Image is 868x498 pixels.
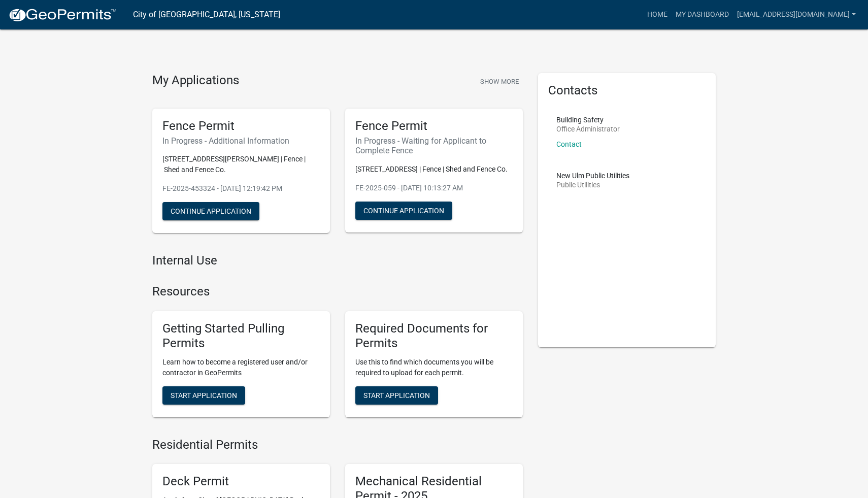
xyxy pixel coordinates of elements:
h5: Contacts [548,83,706,98]
a: My Dashboard [672,5,733,24]
a: City of [GEOGRAPHIC_DATA], [US_STATE] [133,6,280,23]
h6: In Progress - Additional Information [162,136,320,146]
p: Public Utilities [556,181,629,188]
p: Building Safety [556,116,620,123]
p: [STREET_ADDRESS] | Fence | Shed and Fence Co. [355,164,513,175]
h6: In Progress - Waiting for Applicant to Complete Fence [355,136,513,155]
h4: My Applications [152,73,239,88]
span: Start Application [363,391,430,399]
span: Start Application [171,391,237,399]
h5: Fence Permit [162,119,320,134]
a: [EMAIL_ADDRESS][DOMAIN_NAME] [733,5,860,24]
p: FE-2025-059 - [DATE] 10:13:27 AM [355,183,513,193]
h5: Fence Permit [355,119,513,134]
a: Contact [556,140,582,148]
p: Learn how to become a registered user and/or contractor in GeoPermits [162,357,320,378]
p: FE-2025-453324 - [DATE] 12:19:42 PM [162,183,320,194]
p: Office Administrator [556,125,620,132]
h4: Residential Permits [152,438,523,452]
button: Show More [476,73,523,90]
h5: Getting Started Pulling Permits [162,321,320,351]
button: Start Application [355,386,438,405]
h4: Resources [152,284,523,299]
h4: Internal Use [152,253,523,268]
button: Continue Application [355,202,452,220]
a: Home [643,5,672,24]
h5: Deck Permit [162,474,320,489]
p: [STREET_ADDRESS][PERSON_NAME] | Fence | Shed and Fence Co. [162,154,320,175]
p: New Ulm Public Utilities [556,172,629,179]
p: Use this to find which documents you will be required to upload for each permit. [355,357,513,378]
button: Continue Application [162,202,259,220]
button: Start Application [162,386,245,405]
h5: Required Documents for Permits [355,321,513,351]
